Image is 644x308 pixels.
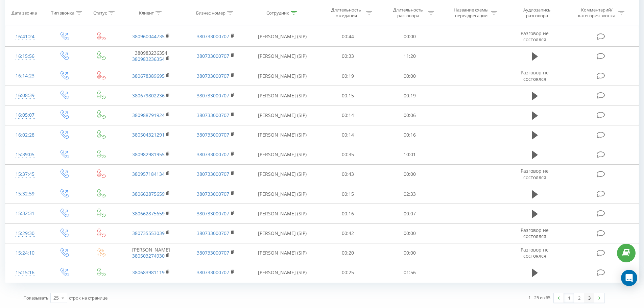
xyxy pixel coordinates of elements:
[12,227,38,240] div: 15:29:30
[132,112,165,118] a: 380988791924
[379,66,441,86] td: 00:00
[379,164,441,184] td: 00:00
[317,145,379,164] td: 00:35
[132,33,165,40] a: 380960044735
[12,128,38,142] div: 16:02:28
[248,105,317,125] td: [PERSON_NAME] (SIP)
[197,151,229,158] a: 380733000707
[12,207,38,220] div: 15:32:31
[317,66,379,86] td: 00:19
[528,294,550,301] div: 1 - 25 из 65
[317,204,379,223] td: 00:16
[248,204,317,223] td: [PERSON_NAME] (SIP)
[379,145,441,164] td: 10:01
[197,112,229,118] a: 380733000707
[53,294,59,301] div: 25
[12,266,38,279] div: 15:15:16
[248,125,317,145] td: [PERSON_NAME] (SIP)
[248,223,317,243] td: [PERSON_NAME] (SIP)
[317,27,379,46] td: 00:44
[584,293,594,303] a: 3
[317,263,379,282] td: 00:25
[390,7,426,19] div: Длительность разговора
[197,33,229,40] a: 380733000707
[196,10,225,16] div: Бизнес номер
[132,230,165,236] a: 380735553039
[248,145,317,164] td: [PERSON_NAME] (SIP)
[132,210,165,217] a: 380662875659
[132,269,165,276] a: 380683981119
[197,230,229,236] a: 380733000707
[379,204,441,223] td: 00:07
[197,191,229,197] a: 380733000707
[12,109,38,122] div: 16:05:07
[132,151,165,158] a: 380982981955
[197,92,229,99] a: 380733000707
[521,168,549,180] span: Разговор не состоялся
[266,10,289,16] div: Сотрудник
[119,243,183,263] td: [PERSON_NAME]
[197,132,229,138] a: 380733000707
[93,10,107,16] div: Статус
[139,10,154,16] div: Клиент
[132,171,165,177] a: 380957184134
[521,227,549,239] span: Разговор не состоялся
[12,148,38,161] div: 15:39:05
[248,164,317,184] td: [PERSON_NAME] (SIP)
[577,7,617,19] div: Комментарий/категория звонка
[515,7,559,19] div: Аудиозапись разговора
[132,132,165,138] a: 380504321291
[379,263,441,282] td: 01:56
[379,86,441,105] td: 00:19
[317,125,379,145] td: 00:14
[521,69,549,82] span: Разговор не состоялся
[248,66,317,86] td: [PERSON_NAME] (SIP)
[12,30,38,43] div: 16:41:24
[197,250,229,256] a: 380733000707
[132,56,165,62] a: 380983236354
[12,89,38,102] div: 16:08:39
[12,69,38,82] div: 16:14:23
[317,46,379,66] td: 00:33
[197,269,229,276] a: 380733000707
[12,187,38,200] div: 15:32:59
[317,86,379,105] td: 00:15
[248,46,317,66] td: [PERSON_NAME] (SIP)
[328,7,364,19] div: Длительность ожидания
[132,191,165,197] a: 380662875659
[379,27,441,46] td: 00:00
[11,10,37,16] div: Дата звонка
[51,10,74,16] div: Тип звонка
[12,246,38,260] div: 15:24:10
[132,73,165,79] a: 380678389695
[379,243,441,263] td: 00:00
[132,253,165,259] a: 380503274930
[197,171,229,177] a: 380733000707
[132,92,165,99] a: 380679802236
[317,184,379,204] td: 00:15
[574,293,584,303] a: 2
[317,243,379,263] td: 00:20
[248,263,317,282] td: [PERSON_NAME] (SIP)
[248,27,317,46] td: [PERSON_NAME] (SIP)
[521,30,549,43] span: Разговор не состоялся
[197,210,229,217] a: 380733000707
[379,223,441,243] td: 00:00
[248,86,317,105] td: [PERSON_NAME] (SIP)
[119,46,183,66] td: 380983236354
[379,184,441,204] td: 02:33
[197,53,229,59] a: 380733000707
[317,223,379,243] td: 00:42
[521,246,549,259] span: Разговор не состоялся
[248,243,317,263] td: [PERSON_NAME] (SIP)
[23,295,49,301] span: Показывать
[248,184,317,204] td: [PERSON_NAME] (SIP)
[317,164,379,184] td: 00:43
[453,7,489,19] div: Название схемы переадресации
[197,73,229,79] a: 380733000707
[379,46,441,66] td: 11:20
[564,293,574,303] a: 1
[621,270,637,286] div: Open Intercom Messenger
[317,105,379,125] td: 00:14
[12,168,38,181] div: 15:37:45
